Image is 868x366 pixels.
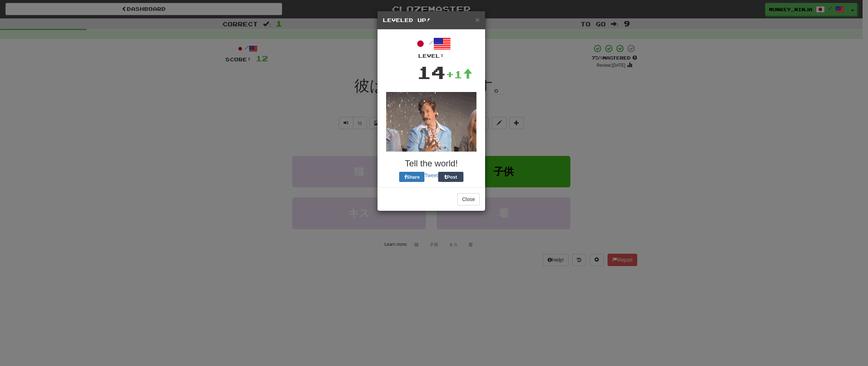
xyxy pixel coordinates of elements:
[383,35,480,60] div: /
[438,172,463,182] button: Post
[383,159,480,168] h3: Tell the world!
[399,172,424,182] button: Share
[457,193,480,205] button: Close
[475,16,480,23] button: Close
[386,92,476,152] img: glitter-d35a814c05fa227b87dd154a45a5cc37aaecd56281fd9d9cd8133c9defbd597c.gif
[383,52,480,60] div: Level:
[424,173,438,178] a: Tweet
[383,17,480,24] h5: Leveled Up!
[417,60,446,85] div: 14
[475,16,480,24] span: ×
[446,67,472,82] div: +1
